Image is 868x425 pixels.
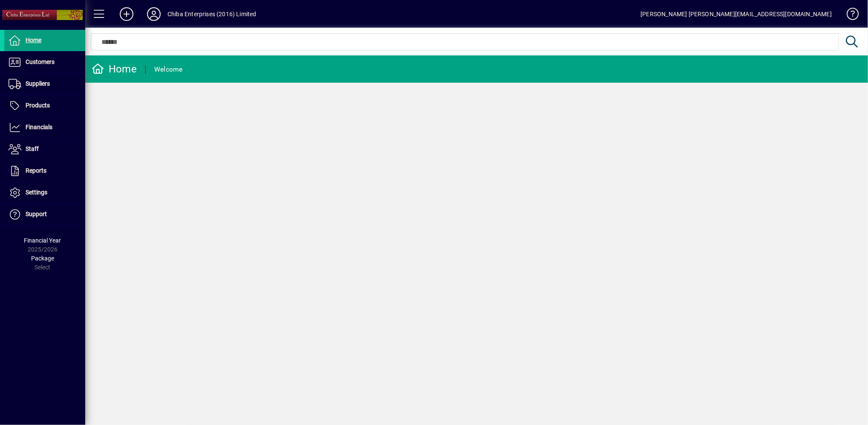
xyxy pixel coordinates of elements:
[4,117,85,138] a: Financials
[26,58,55,65] span: Customers
[113,6,140,22] button: Add
[26,211,47,217] span: Support
[26,189,47,196] span: Settings
[140,6,167,22] button: Profile
[4,52,85,73] a: Customers
[26,37,41,43] span: Home
[640,7,832,21] div: [PERSON_NAME] [PERSON_NAME][EMAIL_ADDRESS][DOMAIN_NAME]
[24,237,61,244] span: Financial Year
[31,255,54,262] span: Package
[4,160,85,182] a: Reports
[840,2,857,29] a: Knowledge Base
[167,7,257,21] div: Chiba Enterprises (2016) Limited
[154,63,183,76] div: Welcome
[26,102,50,109] span: Products
[4,139,85,160] a: Staff
[26,167,46,174] span: Reports
[4,182,85,203] a: Settings
[26,80,50,87] span: Suppliers
[4,95,85,116] a: Products
[26,124,52,130] span: Financials
[4,204,85,225] a: Support
[26,145,39,152] span: Staff
[4,73,85,95] a: Suppliers
[92,62,137,76] div: Home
